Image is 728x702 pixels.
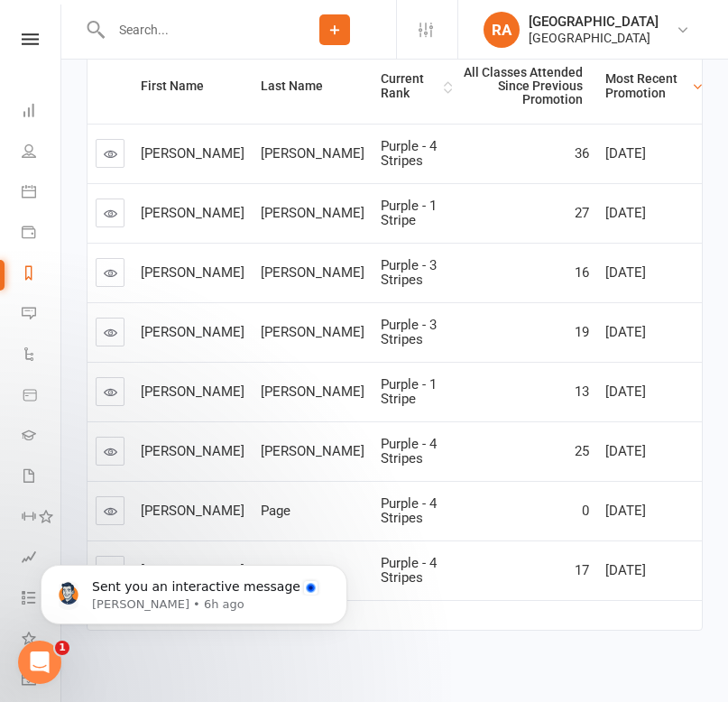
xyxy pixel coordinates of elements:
[22,92,62,133] a: Dashboard
[605,72,687,100] div: Most Recent Promotion
[381,72,439,100] div: Current Rank
[381,495,437,527] span: Purple - 4 Stripes
[261,383,364,400] span: [PERSON_NAME]
[22,214,62,254] a: Payments
[605,562,646,578] span: [DATE]
[381,555,437,587] span: Purple - 4 Stripes
[605,503,646,519] span: [DATE]
[575,324,589,340] span: 19
[261,324,364,340] span: [PERSON_NAME]
[605,205,646,221] span: [DATE]
[381,138,437,170] span: Purple - 4 Stripes
[605,264,646,281] span: [DATE]
[141,79,238,93] div: First Name
[261,443,364,459] span: [PERSON_NAME]
[261,503,290,519] span: Page
[22,173,62,214] a: Calendar
[141,145,244,162] span: [PERSON_NAME]
[141,324,244,340] span: [PERSON_NAME]
[582,503,589,519] span: 0
[462,66,583,107] div: All Classes Attended Since Previous Promotion
[529,30,659,46] div: [GEOGRAPHIC_DATA]
[381,317,437,348] span: Purple - 3 Stripes
[575,264,589,281] span: 16
[605,145,646,162] span: [DATE]
[261,264,364,281] span: [PERSON_NAME]
[141,205,244,221] span: [PERSON_NAME]
[381,376,437,408] span: Purple - 1 Stripe
[575,205,589,221] span: 27
[575,562,589,578] span: 17
[22,254,62,295] a: Reports
[22,133,62,173] a: People
[381,198,437,229] span: Purple - 1 Stripe
[575,383,589,400] span: 13
[575,145,589,162] span: 36
[605,383,646,400] span: [DATE]
[141,503,244,519] span: [PERSON_NAME]
[14,527,374,653] iframe: Intercom notifications message
[484,12,520,48] div: RA
[605,324,646,340] span: [DATE]
[381,257,437,289] span: Purple - 3 Stripes
[261,145,364,162] span: [PERSON_NAME]
[261,205,364,221] span: [PERSON_NAME]
[141,383,244,400] span: [PERSON_NAME]
[141,264,244,281] span: [PERSON_NAME]
[106,17,273,42] input: Search...
[575,443,589,459] span: 25
[261,79,358,93] div: Last Name
[22,376,62,417] a: Product Sales
[605,443,646,459] span: [DATE]
[141,443,244,459] span: [PERSON_NAME]
[55,641,69,655] span: 1
[381,436,437,467] span: Purple - 4 Stripes
[18,641,61,684] iframe: Intercom live chat
[529,14,659,30] div: [GEOGRAPHIC_DATA]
